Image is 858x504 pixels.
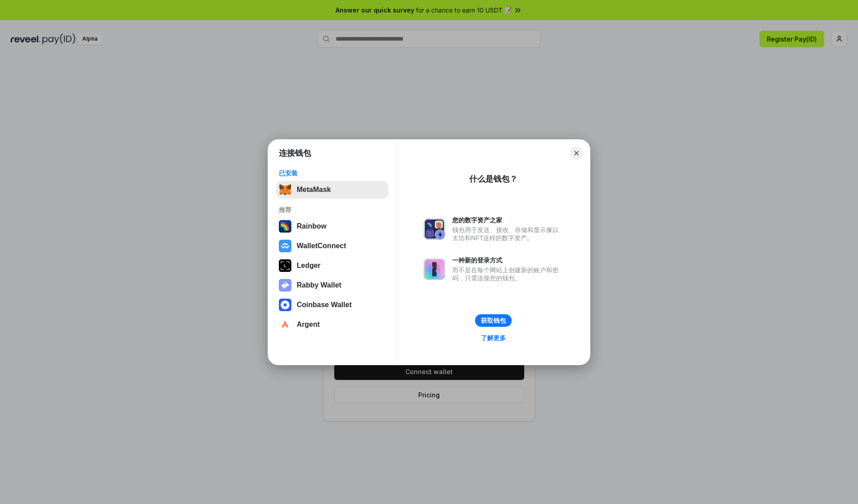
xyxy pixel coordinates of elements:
[297,262,320,270] div: Ledger
[279,183,291,196] img: svg+xml,%3Csvg%20fill%3D%22none%22%20height%3D%2233%22%20viewBox%3D%220%200%2035%2033%22%20width%...
[279,169,386,177] div: 已安装
[452,226,563,242] div: 钱包用于发送、接收、存储和显示像以太坊和NFT这样的数字资产。
[452,256,563,264] div: 一种新的登录方式
[276,316,388,333] button: Argent
[297,321,320,329] div: Argent
[297,301,352,309] div: Coinbase Wallet
[452,216,563,224] div: 您的数字资产之家
[279,148,311,158] h1: 连接钱包
[297,186,331,194] div: MetaMask
[276,217,388,235] button: Rainbow
[279,299,291,311] img: svg+xml,%3Csvg%20width%3D%2228%22%20height%3D%2228%22%20viewBox%3D%220%200%2028%2028%22%20fill%3D...
[469,174,517,184] div: 什么是钱包？
[481,317,506,325] div: 获取钱包
[475,332,511,344] a: 了解更多
[276,296,388,314] button: Coinbase Wallet
[276,237,388,255] button: WalletConnect
[279,206,386,214] div: 推荐
[424,258,445,280] img: svg+xml,%3Csvg%20xmlns%3D%22http%3A%2F%2Fwww.w3.org%2F2000%2Fsvg%22%20fill%3D%22none%22%20viewBox...
[279,240,291,252] img: svg+xml,%3Csvg%20width%3D%2228%22%20height%3D%2228%22%20viewBox%3D%220%200%2028%2028%22%20fill%3D...
[276,257,388,275] button: Ledger
[424,218,445,240] img: svg+xml,%3Csvg%20xmlns%3D%22http%3A%2F%2Fwww.w3.org%2F2000%2Fsvg%22%20fill%3D%22none%22%20viewBox...
[279,318,291,331] img: svg+xml,%3Csvg%20width%3D%2228%22%20height%3D%2228%22%20viewBox%3D%220%200%2028%2028%22%20fill%3D...
[279,220,291,233] img: svg+xml,%3Csvg%20width%3D%22120%22%20height%3D%22120%22%20viewBox%3D%220%200%20120%20120%22%20fil...
[570,147,583,159] button: Close
[297,281,341,289] div: Rabby Wallet
[279,279,291,292] img: svg+xml,%3Csvg%20xmlns%3D%22http%3A%2F%2Fwww.w3.org%2F2000%2Fsvg%22%20fill%3D%22none%22%20viewBox...
[276,181,388,199] button: MetaMask
[279,259,291,272] img: svg+xml,%3Csvg%20xmlns%3D%22http%3A%2F%2Fwww.w3.org%2F2000%2Fsvg%22%20width%3D%2228%22%20height%3...
[452,266,563,282] div: 而不是在每个网站上创建新的账户和密码，只需连接您的钱包。
[475,314,512,327] button: 获取钱包
[297,222,327,230] div: Rainbow
[276,276,388,294] button: Rabby Wallet
[297,242,346,250] div: WalletConnect
[481,334,506,342] div: 了解更多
